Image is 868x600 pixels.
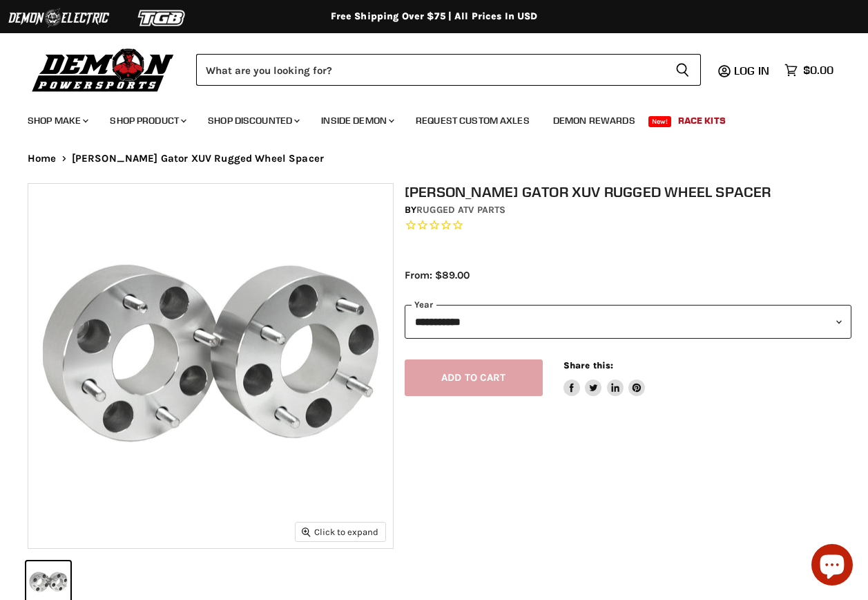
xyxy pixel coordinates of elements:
[17,101,830,135] ul: Main menu
[110,5,214,31] img: TGB Logo 2
[734,64,769,77] span: Log in
[807,544,857,589] inbox-online-store-chat: Shopify online store chat
[405,218,851,233] span: Rated 0.0 out of 5 stars 0 reviews
[197,106,308,135] a: Shop Discounted
[72,153,324,165] span: [PERSON_NAME] Gator XUV Rugged Wheel Spacer
[302,527,378,537] span: Click to expand
[17,106,97,135] a: Shop Make
[405,106,540,135] a: Request Custom Axles
[728,64,778,77] a: Log in
[543,106,646,135] a: Demon Rewards
[664,54,701,86] button: Search
[405,305,851,339] select: year
[648,116,672,127] span: New!
[405,183,851,200] h1: [PERSON_NAME] Gator XUV Rugged Wheel Spacer
[296,523,385,541] button: Click to expand
[405,269,470,281] span: From: $89.00
[668,106,736,135] a: Race Kits
[28,153,57,165] a: Home
[28,45,179,94] img: Demon Powersports
[405,203,851,218] div: by
[7,5,110,31] img: Demon Electric Logo 2
[563,360,613,371] span: Share this:
[778,60,840,80] a: $0.00
[196,54,701,86] form: Product
[311,106,403,135] a: Inside Demon
[28,184,393,549] img: John Deere Gator XUV Rugged Wheel Spacer
[196,54,664,86] input: Search
[803,64,833,77] span: $0.00
[99,106,195,135] a: Shop Product
[563,359,646,396] aside: Share this:
[416,204,505,216] a: Rugged ATV Parts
